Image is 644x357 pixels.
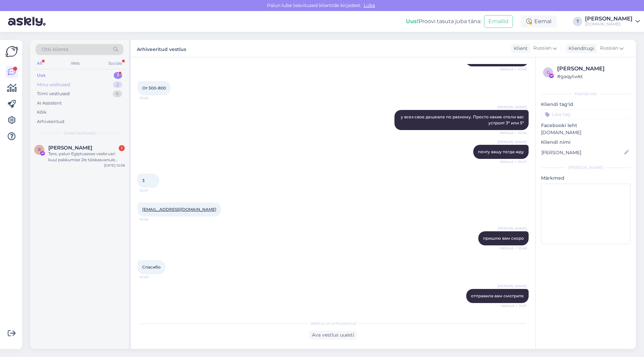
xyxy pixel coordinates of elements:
[557,73,629,80] div: # gaqytwkt
[547,70,550,75] span: g
[113,91,122,97] div: 6
[541,91,631,97] div: Kliendi info
[557,65,629,73] div: [PERSON_NAME]
[600,45,618,52] span: Russian
[533,45,551,52] span: Russian
[541,139,631,146] p: Kliendi nimi
[362,2,377,8] span: Luba
[38,147,41,152] span: R
[5,45,18,58] img: Askly Logo
[140,217,165,222] span: 10:48
[478,149,524,154] span: почту вашу тогда жду
[113,81,122,88] div: 2
[501,303,527,308] span: Nähtud ✓ 11:07
[585,21,633,27] div: [DOMAIN_NAME]
[500,159,527,164] span: Nähtud ✓ 10:47
[483,236,524,241] span: пришлю вам скоро
[107,59,123,68] div: Socials
[142,178,145,183] span: 3
[498,284,527,289] span: [PERSON_NAME]
[541,109,631,119] input: Lisa tag
[500,246,527,251] span: Nähtud ✓ 10:48
[541,122,631,129] p: Facebooki leht
[140,96,165,101] span: 10:46
[484,15,513,28] button: Emailid
[541,149,623,156] input: Lisa nimi
[119,145,125,151] div: 1
[310,320,356,326] span: Vestlus on arhiveeritud
[521,15,557,27] div: Eemal
[142,207,216,212] a: [EMAIL_ADDRESS][DOMAIN_NAME]
[104,163,125,168] div: [DATE] 10:58
[401,114,525,125] span: у всех свое дешевле по разному. Просто какие отели вас устроят 3* или 5*
[48,145,92,151] span: Ruslana Loode
[140,188,165,193] span: 10:47
[498,105,527,110] span: [PERSON_NAME]
[42,46,68,53] span: Otsi kliente
[406,17,481,25] div: Proovi tasuta juba täna:
[142,85,166,91] span: От 500-800
[142,264,161,270] span: Спасибо
[140,275,165,280] span: 10:49
[69,59,81,68] div: Web
[541,175,631,182] p: Märkmed
[37,109,47,116] div: Kõik
[500,130,527,135] span: Nähtud ✓ 10:46
[500,67,527,72] span: Nähtud ✓ 10:46
[309,331,357,340] div: Ava vestlus uuesti
[137,44,186,53] label: Arhiveeritud vestlus
[37,81,70,88] div: Minu vestlused
[406,18,419,24] b: Uus!
[541,129,631,136] p: [DOMAIN_NAME]
[471,293,524,298] span: отправила вам смотрите
[37,91,70,97] div: Tiimi vestlused
[36,59,43,68] div: All
[114,72,122,79] div: 1
[37,118,64,125] div: Arhiveeritud
[48,151,125,163] div: Tere, palun Egiptusesse veebruari kuul pakkumise 2le täiskasvanule nädalaks alates 4+* ja kõik hi...
[37,100,62,107] div: AI Assistent
[585,16,640,27] a: [PERSON_NAME][DOMAIN_NAME]
[511,45,528,52] div: Klient
[585,16,633,21] div: [PERSON_NAME]
[573,17,582,26] div: T
[566,45,594,52] div: Klienditugi
[498,139,527,144] span: [PERSON_NAME]
[541,165,631,171] div: [PERSON_NAME]
[64,130,95,136] span: Uued vestlused
[541,101,631,108] p: Kliendi tag'id
[37,72,46,79] div: Uus
[498,226,527,231] span: [PERSON_NAME]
